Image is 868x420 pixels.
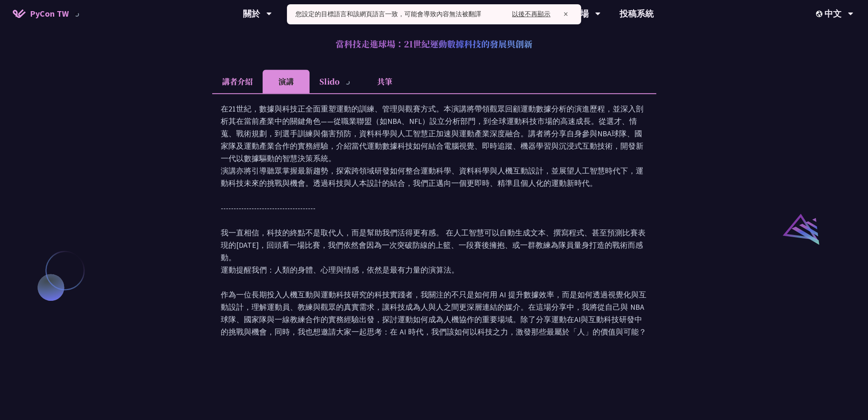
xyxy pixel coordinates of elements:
img: Locale Icon [816,11,824,17]
li: 共筆 [361,70,408,93]
li: 演講 [263,70,310,93]
img: Home icon of PyCon TW 2025 [13,9,26,18]
li: Slido [310,70,361,93]
div: 在21世紀，數據與科技正全面重塑運動的訓練、管理與觀賽方式。本演講將帶領觀眾回顧運動數據分析的演進歷程，並深入剖析其在當前產業中的關鍵角色——從職業聯盟（如NBA、NFL）設立分析部門，到全球運... [221,103,648,359]
h2: 當科技走進球場：21世紀運動數據科技的發展與創新 [212,31,656,57]
span: PyCon TW [30,7,81,20]
li: 講者介紹 [212,70,263,93]
a: PyCon TW [4,3,89,24]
